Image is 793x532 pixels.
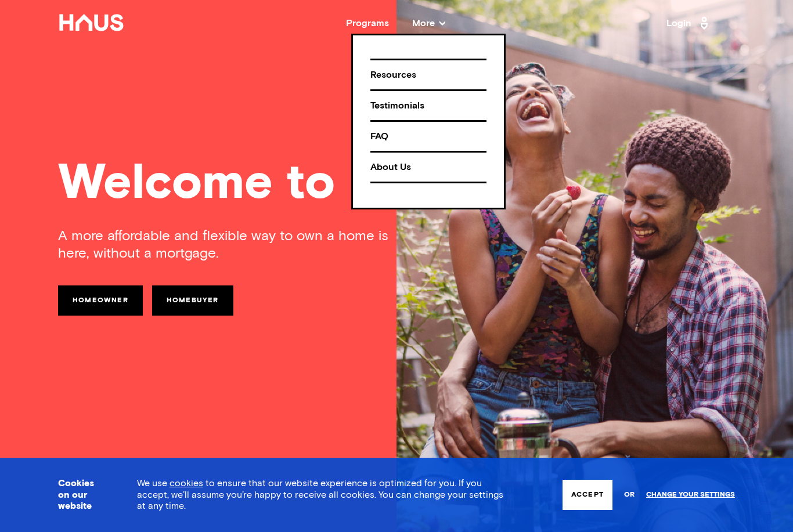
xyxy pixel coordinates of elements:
a: Resources [370,59,486,89]
div: Testimonials [370,96,486,116]
a: Programs [346,19,389,28]
a: Change your settings [646,491,735,499]
a: FAQ [370,120,486,151]
a: Testimonials [370,89,486,120]
a: Homebuyer [152,285,233,316]
div: Resources [370,65,486,85]
div: About Us [370,157,486,178]
a: Login [666,14,712,32]
div: Welcome to Haus [58,160,735,209]
a: About Us [370,151,486,183]
span: More [412,19,445,28]
h3: Cookies on our website [58,478,108,512]
a: Homeowner [58,285,143,316]
a: cookies [170,479,203,488]
div: FAQ [370,126,486,147]
div: A more affordable and flexible way to own a home is here, without a mortgage. [58,227,396,262]
span: or [624,485,635,505]
span: We use to ensure that our website experience is optimized for you. If you accept, we’ll assume yo... [137,479,503,510]
button: Accept [563,480,612,510]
